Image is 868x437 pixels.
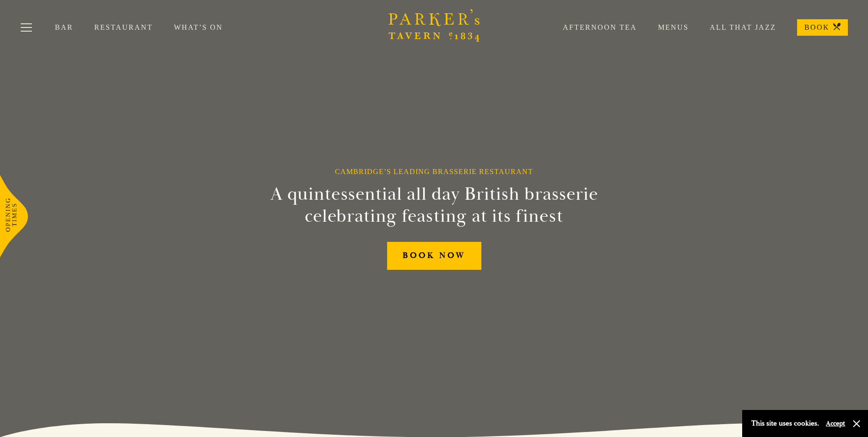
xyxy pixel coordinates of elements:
button: Accept [826,419,845,428]
a: BOOK NOW [387,242,481,270]
p: This site uses cookies. [751,417,819,430]
button: Close and accept [852,419,861,428]
h2: A quintessential all day British brasserie celebrating feasting at its finest [226,183,643,227]
h1: Cambridge’s Leading Brasserie Restaurant [335,167,533,176]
